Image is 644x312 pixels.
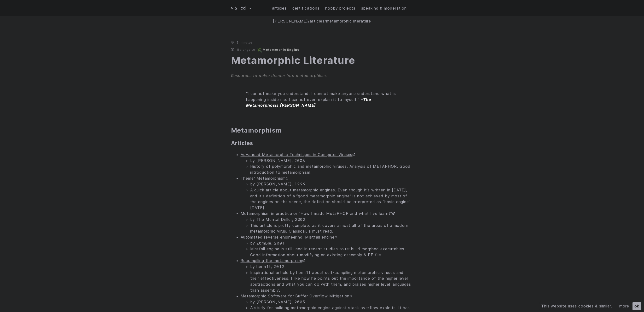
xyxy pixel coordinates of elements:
span: > [231,5,234,11]
a: Theme: Metamorphism [241,176,289,181]
div: ok [632,302,641,310]
div: Resources to delve deeper into metamorphism. [231,73,413,79]
a: > $ cd ~ [231,5,255,11]
a: speaking & moderation [361,5,406,11]
a: certifications [292,5,319,11]
strong: [PERSON_NAME] [280,103,316,108]
a: Advanced Metamorphic Techniques in Computer Viruses [241,152,355,157]
li: A quick article about metamorphic engines. Even though it’s written in [DATE], and it’s definitio... [250,187,413,211]
li: by [PERSON_NAME], 2008 [250,158,413,164]
p: “I cannot make you understand. I cannot make anyone understand what is happening inside me. I can... [246,91,399,108]
p: 3 minutes [231,41,413,44]
span: Belongs to [237,48,255,51]
li: by herm1t, 2012 [250,264,413,270]
li: This article is pretty complete as it covers almost all of the areas of a modern metamorphic viru... [250,223,413,234]
li: Inspirational article by herm1t about self-compiling metamorphic viruses and their effectiveness.... [250,270,413,293]
a: articles [310,19,325,23]
a: Metamorphic Engine [263,48,299,51]
span: $ cd ~ [235,5,252,11]
li: History of polymorphic and metamorphic viruses. Analysis of METAPHOR. Good introduction to metamo... [250,163,413,175]
a: more [619,304,629,308]
a: Metamorphism in practice or “How I made MetaPHOR and what I’ve learnt” [241,211,395,216]
a: Automated reverse engineering: Mistfall engine [241,235,337,240]
li: by [PERSON_NAME], 2005 [250,299,413,305]
h3: Articles [231,140,413,147]
a: Metamorphic Software for Buffer Overflow Mitigation [241,294,353,298]
h2: Metamorphism [231,126,413,134]
li: by [PERSON_NAME], 1999 [250,181,413,187]
a: [PERSON_NAME] [273,19,308,23]
a: Recompiling the metamorphism [241,258,305,263]
img: An icon depicting a DNA strand intertwined with a gear symbol, representing genetic mutations. [256,47,262,53]
a: metamorphic literature [326,19,371,23]
li: by Z0mBie, 2001 [250,240,413,246]
a: Metamorphic Literature [231,54,355,66]
a: articles [272,5,287,11]
li: Mistfall engine is still used in recent studies to re-build morphed executables. Good information... [250,246,413,258]
div: This website uses cookies & similar. [541,303,616,309]
a: hobby projects [325,5,355,11]
li: by The Mental Driller, 2002 [250,217,413,223]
